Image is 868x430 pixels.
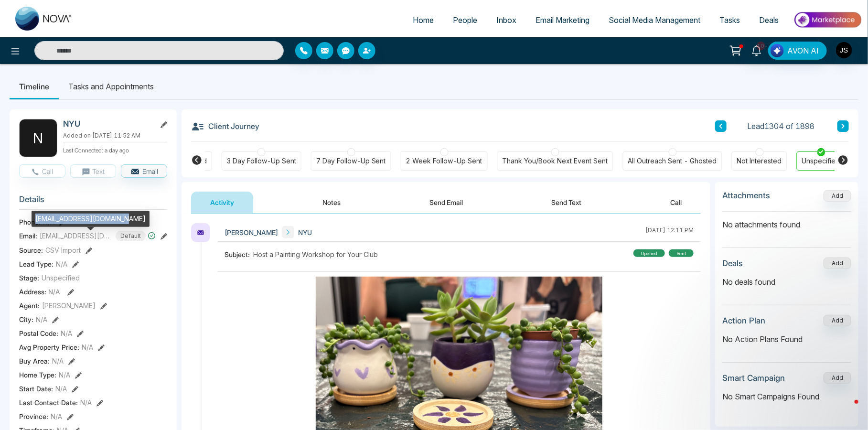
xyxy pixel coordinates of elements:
span: N/A [36,314,47,324]
div: sent [669,249,694,257]
p: No deals found [722,276,851,288]
span: Email: [19,231,37,241]
button: Text [70,164,117,178]
span: Province : [19,411,48,421]
div: 7 Day Follow-Up Sent [316,156,386,166]
span: 10+ [757,42,765,50]
a: Home [403,11,443,29]
p: No Action Plans Found [722,333,851,345]
p: No attachments found [722,212,851,230]
span: Last Contact Date : [19,398,78,408]
a: Inbox [487,11,526,29]
a: Social Media Management [599,11,710,29]
div: All Outreach Sent - Ghosted [628,156,717,166]
iframe: Intercom notifications message [677,337,868,404]
span: Source: [19,245,43,255]
img: Nova CRM Logo [15,7,73,31]
span: Inbox [496,15,516,25]
div: Opened [633,249,665,257]
span: Address: [19,287,60,297]
span: Home Type : [19,370,56,380]
div: Not Interested [737,156,782,166]
div: N [19,119,57,157]
span: Avg Property Price : [19,342,79,352]
span: Lead 1304 of 1898 [747,120,814,132]
h2: NYU [63,119,152,129]
span: Subject: [225,249,253,259]
span: CSV Import [45,245,81,255]
h3: Attachments [722,191,770,200]
span: [EMAIL_ADDRESS][DOMAIN_NAME] [40,231,111,241]
div: 3 Day Follow-Up Sent [227,156,296,166]
span: N/A [80,398,92,408]
button: Add [824,315,851,326]
span: [PERSON_NAME] [225,227,278,237]
h3: Client Journey [191,119,259,133]
span: N/A [56,259,67,269]
a: Tasks [710,11,750,29]
span: Agent: [19,301,40,311]
span: Home [413,15,434,25]
span: Tasks [719,15,740,25]
button: Notes [304,192,360,213]
span: Social Media Management [609,15,700,25]
button: Call [651,192,701,213]
span: AVON AI [787,45,819,56]
span: N/A [55,384,67,394]
button: Activity [191,192,253,213]
span: Postal Code : [19,328,58,338]
h3: Details [19,194,167,209]
span: [PERSON_NAME] [42,301,96,311]
span: City : [19,314,33,324]
span: Email Marketing [536,15,589,25]
span: Add [824,191,851,199]
span: N/A [48,288,60,296]
span: Host a Painting Workshop for Your Club [253,249,378,259]
img: Market-place.gif [793,9,862,31]
div: [EMAIL_ADDRESS][DOMAIN_NAME] [32,211,150,227]
span: N/A [61,328,72,338]
img: User Avatar [836,42,852,58]
li: Timeline [10,74,59,99]
span: Deals [759,15,779,25]
span: Buy Area : [19,356,50,366]
img: Lead Flow [771,44,784,57]
button: Call [19,164,65,178]
li: Tasks and Appointments [59,74,163,99]
button: Send Email [410,192,482,213]
div: 2 Week Follow-Up Sent [406,156,482,166]
span: N/A [82,342,93,352]
span: Lead Type: [19,259,54,269]
button: AVON AI [768,42,827,60]
a: 10+ [745,42,768,58]
span: People [453,15,477,25]
span: N/A [59,370,70,380]
button: Email [121,164,167,178]
button: Send Text [533,192,601,213]
h3: Action Plan [722,316,765,325]
div: Unspecified [802,156,840,166]
div: [DATE] 12:11 PM [645,226,694,238]
h3: Deals [722,258,743,268]
a: Email Marketing [526,11,599,29]
a: Deals [750,11,788,29]
div: Thank You/Book Next Event Sent [503,156,608,166]
span: Default [116,231,146,241]
a: People [443,11,487,29]
button: Add [824,258,851,269]
span: Unspecified [42,273,80,283]
span: Start Date : [19,384,53,394]
span: Phone: [19,217,41,227]
span: N/A [51,411,62,421]
p: Last Connected: a day ago [63,144,167,155]
span: Stage: [19,273,39,283]
span: N/A [52,356,64,366]
span: NYU [298,227,312,237]
iframe: Intercom live chat [836,398,858,420]
p: Added on [DATE] 11:52 AM [63,131,167,140]
button: Add [824,190,851,202]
